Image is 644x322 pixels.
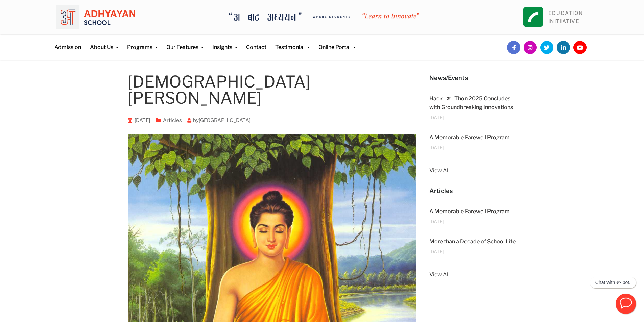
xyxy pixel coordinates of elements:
a: Testimonial [275,34,310,51]
a: Our Features [166,34,204,51]
a: View All [429,270,517,279]
a: Hack - अ - Thon 2025 Concludes with Groundbreaking Innovations [429,95,513,110]
a: Insights [212,34,237,51]
a: EDUCATIONINITIATIVE [548,10,583,24]
img: logo [56,5,135,29]
a: View All [429,166,517,175]
a: Programs [127,34,158,51]
a: [DATE] [135,117,150,123]
span: by [185,117,253,123]
a: Contact [246,34,266,51]
img: square_leapfrog [523,7,543,27]
span: [DATE] [429,249,444,254]
p: Chat with अ- bot. [595,280,630,286]
a: Admission [54,34,81,51]
h1: [DEMOGRAPHIC_DATA][PERSON_NAME] [128,74,416,106]
span: [DATE] [429,145,444,150]
a: More than a Decade of School Life [429,238,516,245]
a: [GEOGRAPHIC_DATA] [199,117,251,123]
h5: Articles [429,187,517,195]
a: A Memorable Farewell Program [429,134,510,141]
h5: News/Events [429,74,517,82]
img: A Bata Adhyayan where students learn to Innovate [229,12,419,21]
span: [DATE] [429,219,444,224]
a: About Us [90,34,118,51]
a: Online Portal [318,34,356,51]
a: A Memorable Farewell Program [429,208,510,215]
span: [DATE] [429,115,444,120]
a: Articles [163,117,182,123]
